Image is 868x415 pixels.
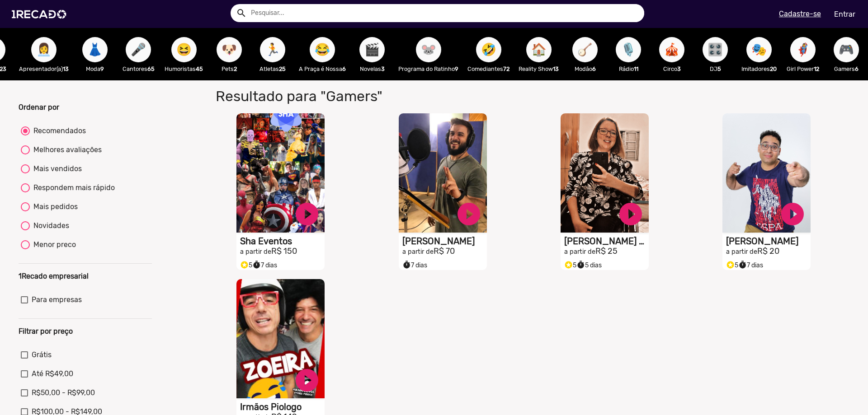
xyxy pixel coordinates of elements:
p: Modão [568,65,602,73]
a: play_circle_filled [293,367,321,394]
button: 👗 [82,37,108,62]
video: S1RECADO vídeos dedicados para fãs e empresas [236,279,325,398]
span: 🎬 [364,37,380,62]
span: 🏃 [265,37,280,62]
small: a partir de [240,248,271,256]
i: Selo super talento [726,258,735,269]
span: 👩‍💼 [36,37,52,62]
b: 1Recado empresarial [19,272,89,280]
span: 🐭 [421,37,436,62]
button: 🐭 [416,37,441,62]
small: a partir de [726,248,757,256]
button: 😆 [171,37,197,62]
b: 25 [279,65,286,72]
b: 11 [634,65,638,72]
p: Cantores [121,65,156,73]
span: 7 dias [252,261,277,269]
a: play_circle_filled [455,201,482,228]
span: 🪕 [577,37,593,62]
div: Melhores avaliações [30,145,102,155]
a: play_circle_filled [617,201,644,228]
div: Respondem mais rápido [30,182,115,193]
h1: Sha Eventos [240,236,325,247]
b: Filtrar por preço [19,327,73,336]
span: 🎮 [839,37,854,62]
span: 👗 [87,37,103,62]
small: timer [402,261,411,269]
h1: [PERSON_NAME] Defende [564,236,649,247]
p: Humoristas [165,65,203,73]
b: 9 [455,65,458,72]
small: a partir de [402,248,434,256]
p: Rádio [611,65,646,73]
span: 🎛️ [708,37,723,62]
b: 13 [63,65,69,72]
button: 🏃 [260,37,285,62]
h2: R$ 20 [726,247,811,256]
span: 5 [726,261,738,269]
b: 6 [342,65,346,72]
p: Novelas [355,65,389,73]
b: 5 [717,65,721,72]
b: 12 [814,65,819,72]
a: Entrar [828,6,861,22]
button: 🎮 [834,37,859,62]
span: Grátis [32,350,52,360]
span: 🎤 [131,37,146,62]
p: Reality Show [519,65,559,73]
button: 🎪 [659,37,684,62]
p: Circo [655,65,689,73]
span: 5 [240,261,252,269]
p: Moda [78,65,112,73]
i: Selo super talento [240,258,249,269]
span: 🎪 [664,37,679,62]
i: timer [738,258,747,269]
p: Girl Power [786,65,820,73]
input: Pesquisar... [244,4,644,22]
b: 13 [553,65,559,72]
i: timer [252,258,261,269]
span: 7 dias [738,261,763,269]
p: Atletas [255,65,290,73]
button: 🎭 [746,37,772,62]
div: Novidades [30,220,69,231]
b: 45 [196,65,203,72]
span: 7 dias [402,261,427,269]
button: 🦸‍♀️ [790,37,816,62]
b: 20 [770,65,777,72]
b: 3 [381,65,385,72]
p: Pets [212,65,246,73]
i: timer [402,258,411,269]
button: Example home icon [233,5,249,20]
video: S1RECADO vídeos dedicados para fãs e empresas [399,113,487,233]
h1: Irmãos Piologo [240,401,325,412]
span: 🦸‍♀️ [795,37,811,62]
div: Mais vendidos [30,163,82,174]
span: 5 dias [576,261,602,269]
span: 🎙️ [621,37,636,62]
small: timer [576,261,585,269]
small: stars [564,261,573,269]
b: 9 [100,65,104,72]
button: 🎬 [359,37,385,62]
video: S1RECADO vídeos dedicados para fãs e empresas [722,113,811,233]
small: a partir de [564,248,595,256]
h2: R$ 70 [402,247,487,256]
div: Menor preco [30,239,76,250]
span: 😆 [176,37,192,62]
p: DJ [698,65,732,73]
button: 🎛️ [703,37,728,62]
small: timer [252,261,261,269]
span: Para empresas [32,294,82,305]
h1: Resultado para "Gamers" [209,88,627,105]
small: stars [726,261,735,269]
h1: [PERSON_NAME] [402,236,487,247]
span: 🐶 [222,37,237,62]
button: 🏠 [526,37,552,62]
p: Imitadores [741,65,777,73]
div: Recomendados [30,126,86,136]
p: Apresentador(a) [19,65,69,73]
button: 🤣 [476,37,501,62]
i: Selo super talento [564,258,573,269]
b: 3 [677,65,681,72]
